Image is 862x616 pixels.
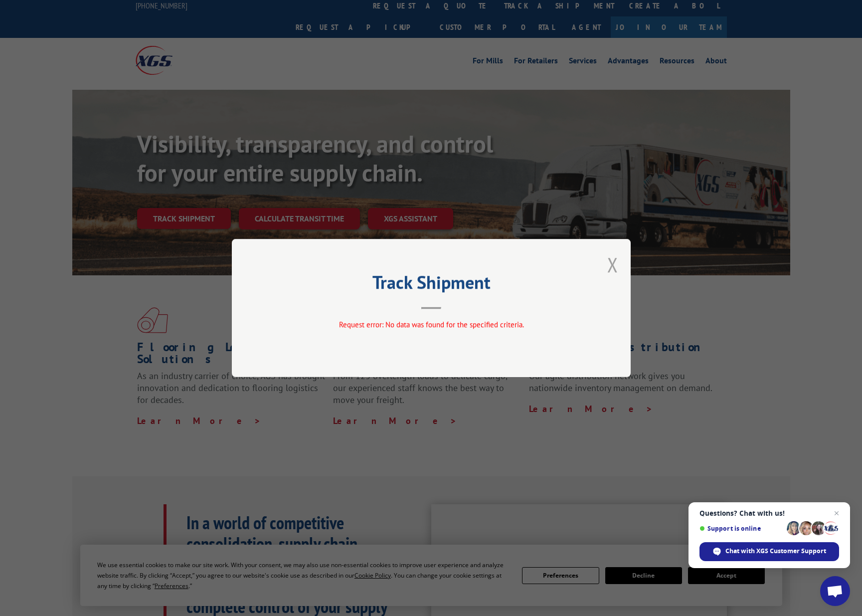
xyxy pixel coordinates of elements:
button: Close modal [607,251,618,278]
span: Request error: No data was found for the specified criteria. [339,320,523,329]
span: Support is online [699,525,783,532]
a: Open chat [820,576,850,606]
h2: Track Shipment [282,275,581,294]
span: Chat with XGS Customer Support [725,547,826,556]
span: Chat with XGS Customer Support [699,542,839,561]
span: Questions? Chat with us! [699,509,839,517]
